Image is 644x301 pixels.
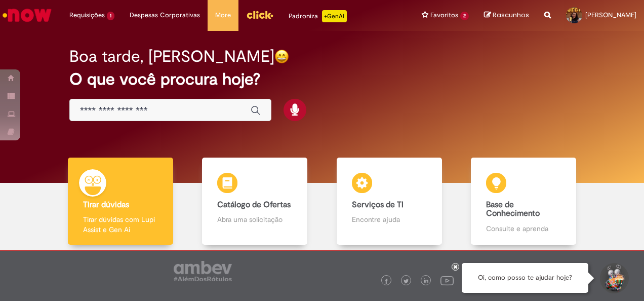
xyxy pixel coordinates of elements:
span: Rascunhos [493,10,529,20]
b: Serviços de TI [352,200,404,210]
b: Tirar dúvidas [83,200,129,210]
p: Consulte e aprenda [486,223,561,234]
img: logo_footer_ambev_rotulo_gray.png [174,261,232,281]
button: Iniciar Conversa de Suporte [598,263,629,293]
p: Encontre ajuda [352,214,427,224]
b: Base de Conhecimento [486,200,540,219]
span: 1 [107,12,114,20]
a: Base de Conhecimento Consulte e aprenda [457,158,591,245]
a: Catálogo de Ofertas Abra uma solicitação [188,158,323,245]
img: logo_footer_facebook.png [384,279,389,284]
a: Tirar dúvidas Tirar dúvidas com Lupi Assist e Gen Ai [53,158,188,245]
p: +GenAi [322,10,347,22]
span: Despesas Corporativas [130,10,200,20]
img: logo_footer_youtube.png [440,274,454,287]
p: Abra uma solicitação [217,214,292,224]
span: Requisições [69,10,105,20]
img: logo_footer_linkedin.png [424,278,429,284]
div: Oi, como posso te ajudar hoje? [462,263,588,293]
img: click_logo_yellow_360x200.png [246,7,273,22]
a: Serviços de TI Encontre ajuda [322,158,457,245]
p: Tirar dúvidas com Lupi Assist e Gen Ai [83,214,158,235]
div: Padroniza [289,10,347,22]
a: Rascunhos [484,11,529,20]
span: Favoritos [430,10,458,20]
h2: Boa tarde, [PERSON_NAME] [69,48,274,65]
h2: O que você procura hoje? [69,70,575,88]
span: [PERSON_NAME] [585,11,636,19]
img: logo_footer_twitter.png [404,279,409,284]
span: More [215,10,231,20]
img: ServiceNow [1,5,53,25]
span: 2 [460,12,469,20]
b: Catálogo de Ofertas [217,200,291,210]
img: happy-face.png [274,49,289,64]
